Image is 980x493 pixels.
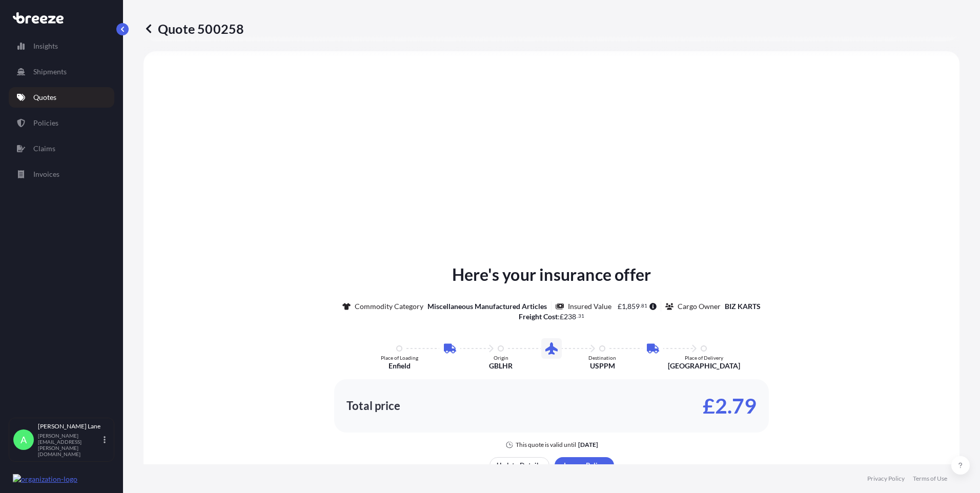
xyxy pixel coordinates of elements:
[640,304,641,307] span: .
[564,313,576,320] span: 238
[33,169,59,179] p: Invoices
[489,457,549,474] button: Update Details
[13,474,77,484] img: organization-logo
[568,301,611,312] p: Insured Value
[452,262,651,287] p: Here's your insurance offer
[497,460,542,470] p: Update Details
[38,433,101,457] p: [PERSON_NAME][EMAIL_ADDRESS][PERSON_NAME][DOMAIN_NAME]
[622,303,626,310] span: 1
[703,398,757,414] p: £2.79
[33,92,56,102] p: Quotes
[588,355,616,361] p: Destination
[33,118,58,128] p: Policies
[725,301,761,312] p: BIZ KARTS
[913,475,947,483] a: Terms of Use
[389,361,411,371] p: Enfield
[9,61,114,82] a: Shipments
[9,113,114,133] a: Policies
[685,355,723,361] p: Place of Delivery
[516,441,576,449] p: This quote is valid until
[33,67,67,77] p: Shipments
[33,41,58,51] p: Insights
[144,20,244,37] p: Quote 500258
[9,164,114,184] a: Invoices
[577,314,578,318] span: .
[668,361,740,371] p: [GEOGRAPHIC_DATA]
[627,303,640,310] span: 859
[564,460,604,470] p: Issue a Policy
[590,361,615,371] p: USPPM
[9,36,114,56] a: Insights
[494,355,508,361] p: Origin
[427,301,547,312] p: Miscellaneous Manufactured Articles
[38,422,101,430] p: [PERSON_NAME] Lane
[9,138,114,159] a: Claims
[346,401,400,411] p: Total price
[867,475,905,483] a: Privacy Policy
[519,312,558,321] b: Freight Cost
[578,441,598,449] p: [DATE]
[355,301,423,312] p: Commodity Category
[618,303,622,310] span: £
[641,304,647,307] span: 81
[626,303,627,310] span: ,
[381,355,418,361] p: Place of Loading
[33,143,55,154] p: Claims
[678,301,721,312] p: Cargo Owner
[555,457,614,474] button: Issue a Policy
[21,435,27,445] span: A
[578,314,584,318] span: 31
[9,87,114,108] a: Quotes
[519,312,584,322] p: :
[489,361,513,371] p: GBLHR
[560,313,564,320] span: £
